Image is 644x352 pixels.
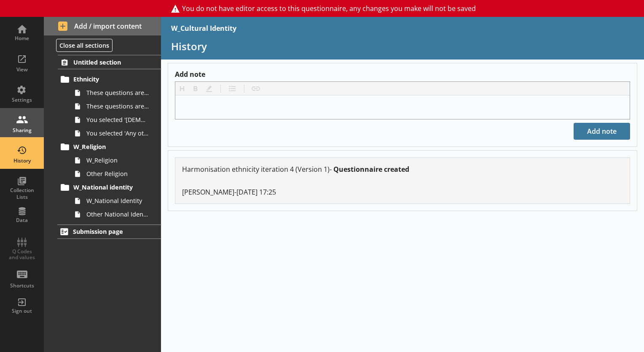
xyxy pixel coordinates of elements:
span: Other National Identity [86,210,150,218]
a: Submission page [57,225,161,239]
a: Other National Identity [71,208,161,221]
span: Add / import content [58,22,147,31]
div: W_Cultural Identity [171,24,236,33]
button: Add note [574,123,630,140]
div: Data [7,217,37,224]
div: Sharing [7,127,37,134]
h1: History [171,40,634,53]
a: W_National Identity [71,194,161,208]
span: These questions are about your ethnic group, 2 of 2. [86,102,150,110]
span: Untitled section [73,58,146,66]
a: You selected '[DEMOGRAPHIC_DATA]'. [71,113,161,127]
div: View [7,66,37,73]
span: Submission page [73,227,146,236]
a: W_Religion [58,140,161,154]
span: You selected 'Any other ethnic group'. [86,129,150,137]
div: Collection Lists [7,187,37,200]
div: [PERSON_NAME] - [DATE] 17:25 [175,181,616,203]
a: W_National identity [58,181,161,194]
a: You selected 'Any other ethnic group'. [71,127,161,140]
li: W_National identityW_National IdentityOther National Identity [62,181,161,221]
div: Settings [7,97,37,103]
span: You selected '[DEMOGRAPHIC_DATA]'. [86,116,150,124]
label: Add note [175,70,630,79]
span: Other Religion [86,170,150,178]
span: W_National Identity [86,197,150,205]
button: Close all sections [56,39,113,52]
li: Untitled sectionEthnicityThese questions are about your ethnic group, 1 of 2.These questions are ... [44,55,161,221]
strong: Questionnaire created [333,165,409,174]
div: Add note [182,102,623,112]
a: W_Religion [71,154,161,167]
a: These questions are about your ethnic group, 1 of 2. [71,86,161,100]
div: Harmonisation ethnicity iteration 4 (Version 1) - [175,158,616,181]
span: W_Religion [86,156,150,164]
a: Untitled section [58,55,161,69]
a: These questions are about your ethnic group, 2 of 2. [71,100,161,113]
div: History [7,157,37,164]
li: W_ReligionW_ReligionOther Religion [62,140,161,181]
div: Shortcuts [7,282,37,289]
button: Add / import content [44,17,161,35]
li: EthnicityThese questions are about your ethnic group, 1 of 2.These questions are about your ethni... [62,73,161,140]
span: W_Religion [73,143,146,151]
a: Ethnicity [58,73,161,86]
div: Sign out [7,308,37,314]
span: These questions are about your ethnic group, 1 of 2. [86,89,150,97]
div: Home [7,35,37,42]
span: W_National identity [73,183,146,191]
a: Other Religion [71,167,161,181]
span: Ethnicity [73,75,146,83]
